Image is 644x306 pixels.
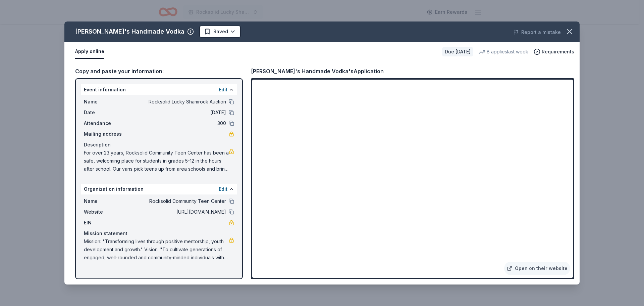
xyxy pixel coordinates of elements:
[213,28,228,36] span: Saved
[75,26,184,37] div: [PERSON_NAME]'s Handmade Vodka
[81,84,237,95] div: Event information
[84,130,129,138] span: Mailing address
[75,67,243,76] div: Copy and paste your information:
[84,219,129,227] span: EIN
[75,45,104,59] button: Apply online
[534,48,574,56] button: Requirements
[84,119,129,127] span: Attendance
[84,229,234,237] div: Mission statement
[129,119,226,127] span: 300
[219,185,227,193] button: Edit
[542,48,574,56] span: Requirements
[84,108,129,117] span: Date
[129,197,226,205] span: Rocksolid Community Teen Center
[504,262,570,275] a: Open on their website
[84,197,129,205] span: Name
[251,67,384,76] div: [PERSON_NAME]'s Handmade Vodka's Application
[84,208,129,216] span: Website
[84,237,229,262] span: Mission: "Transforming lives through positive mentorship, youth development and growth." Vision: ...
[442,47,473,56] div: Due [DATE]
[219,86,227,94] button: Edit
[129,108,226,117] span: [DATE]
[129,208,226,216] span: [URL][DOMAIN_NAME]
[513,28,561,36] button: Report a mistake
[199,26,241,38] button: Saved
[84,98,129,106] span: Name
[479,48,528,56] div: 8 applies last week
[81,184,237,194] div: Organization information
[129,98,226,106] span: Rocksolid Lucky Shamrock Auction
[84,149,229,173] span: For over 23 years, Rocksolid Community Teen Center has been a safe, welcoming place for students ...
[84,141,234,149] div: Description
